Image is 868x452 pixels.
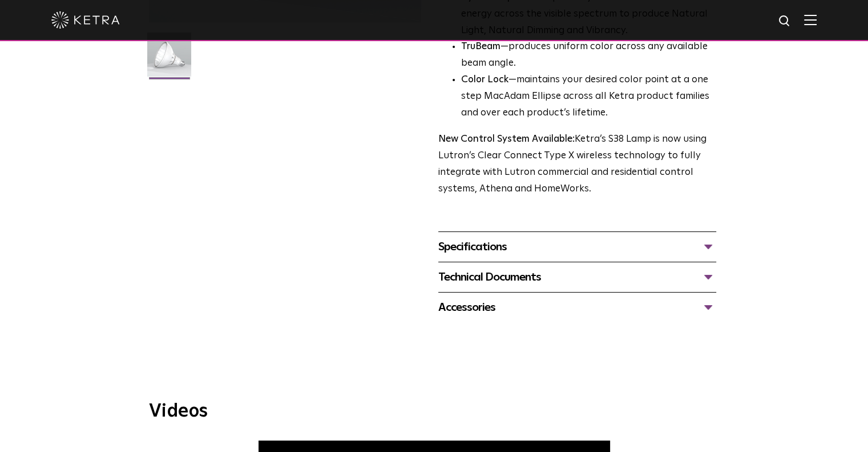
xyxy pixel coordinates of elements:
strong: TruBeam [461,42,500,51]
h3: Videos [149,402,720,421]
strong: New Control System Available: [438,134,575,144]
img: ketra-logo-2019-white [51,11,120,29]
img: search icon [778,14,792,29]
p: Ketra’s S38 Lamp is now using Lutron’s Clear Connect Type X wireless technology to fully integrat... [438,131,716,198]
strong: Color Lock [461,75,508,85]
img: Hamburger%20Nav.svg [804,14,817,25]
div: Specifications [438,238,716,256]
li: —maintains your desired color point at a one step MacAdam Ellipse across all Ketra product famili... [461,72,716,122]
div: Technical Documents [438,268,716,286]
li: —produces uniform color across any available beam angle. [461,39,716,72]
img: S38-Lamp-Edison-2021-Web-Square [147,33,191,85]
div: Accessories [438,298,716,317]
